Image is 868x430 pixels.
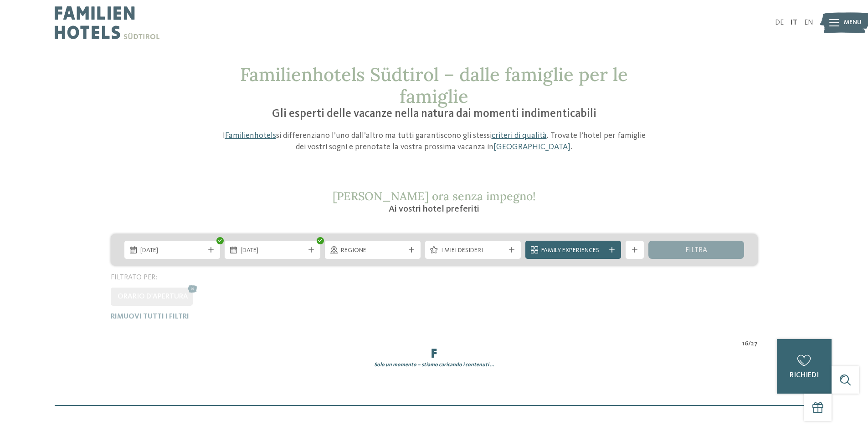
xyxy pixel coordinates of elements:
[140,246,204,255] span: [DATE]
[804,19,813,26] a: EN
[225,132,276,140] a: Familienhotels
[240,63,628,108] span: Familienhotels Südtirol – dalle famiglie per le famiglie
[218,130,651,153] p: I si differenziano l’uno dall’altro ma tutti garantiscono gli stessi . Trovate l’hotel per famigl...
[493,143,570,151] a: [GEOGRAPHIC_DATA]
[272,108,596,120] span: Gli esperti delle vacanze nella natura dai momenti indimenticabili
[777,339,832,394] a: richiedi
[492,132,547,140] a: criteri di qualità
[775,19,784,26] a: DE
[751,339,758,349] span: 27
[844,18,862,27] span: Menu
[389,205,479,214] span: Ai vostri hotel preferiti
[791,19,797,26] a: IT
[241,246,304,255] span: [DATE]
[742,339,748,349] span: 16
[790,372,819,379] span: richiedi
[104,361,765,369] div: Solo un momento – stiamo caricando i contenuti …
[333,189,536,203] span: [PERSON_NAME] ora senza impegno!
[441,246,505,255] span: I miei desideri
[341,246,405,255] span: Regione
[748,339,751,349] span: /
[541,246,605,255] span: Family Experiences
